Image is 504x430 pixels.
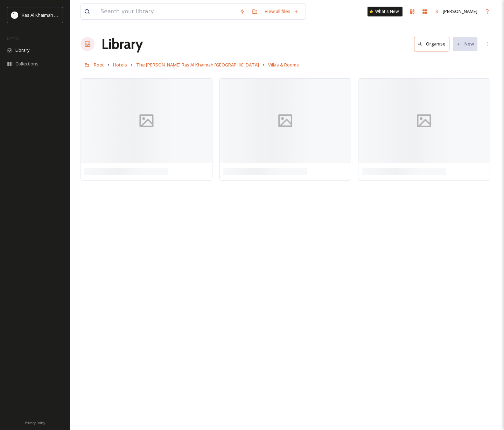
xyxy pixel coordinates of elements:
input: Search your library [97,4,236,19]
span: Privacy Policy [25,421,45,425]
span: Root [94,62,104,68]
span: Villas & Rooms [268,62,299,68]
a: [PERSON_NAME] [431,5,481,18]
span: Collections [15,61,38,67]
a: What's New [367,7,402,16]
a: The [PERSON_NAME] Ras Al Khaimah [GEOGRAPHIC_DATA] [136,61,259,69]
span: MEDIA [7,36,19,41]
button: New [453,37,477,51]
span: Library [15,47,29,54]
span: Ras Al Khaimah Tourism Development Authority [22,12,121,18]
span: [PERSON_NAME] [443,8,477,14]
span: Hotels [113,62,127,68]
img: Logo_RAKTDA_RGB-01.png [11,12,18,19]
a: View all files [261,5,302,18]
a: Organise [414,37,453,51]
a: Library [101,34,143,55]
span: The [PERSON_NAME] Ras Al Khaimah [GEOGRAPHIC_DATA] [136,62,259,68]
a: Privacy Policy [25,418,45,427]
button: Organise [414,37,449,51]
a: Villas & Rooms [268,61,299,69]
a: Hotels [113,61,127,69]
a: Root [94,61,104,69]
